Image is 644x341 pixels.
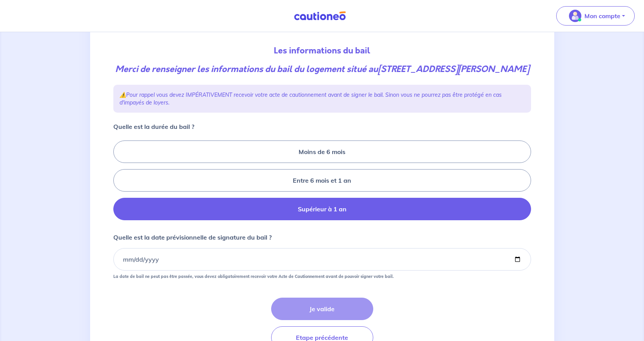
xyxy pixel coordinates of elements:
em: Pour rappel vous devez IMPÉRATIVEMENT recevoir votre acte de cautionnement avant de signer le bai... [120,91,502,106]
label: Moins de 6 mois [113,141,531,163]
p: Quelle est la date prévisionnelle de signature du bail ? [113,233,272,242]
p: Quelle est la durée du bail ? [113,122,194,131]
label: Supérieur à 1 an [113,198,531,220]
strong: [STREET_ADDRESS][PERSON_NAME] [378,63,529,75]
img: illu_account_valid_menu.svg [569,10,581,22]
p: ⚠️ [120,91,525,106]
label: Entre 6 mois et 1 an [113,169,531,192]
p: Les informations du bail [113,45,531,57]
strong: La date de bail ne peut pas être passée, vous devez obligatoirement recevoir votre Acte de Cautio... [113,274,394,279]
button: illu_account_valid_menu.svgMon compte [556,6,635,26]
p: Mon compte [584,11,620,21]
em: Merci de renseigner les informations du bail du logement situé au [115,63,529,75]
img: Cautioneo [291,11,349,21]
input: contract-date-placeholder [113,248,531,271]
